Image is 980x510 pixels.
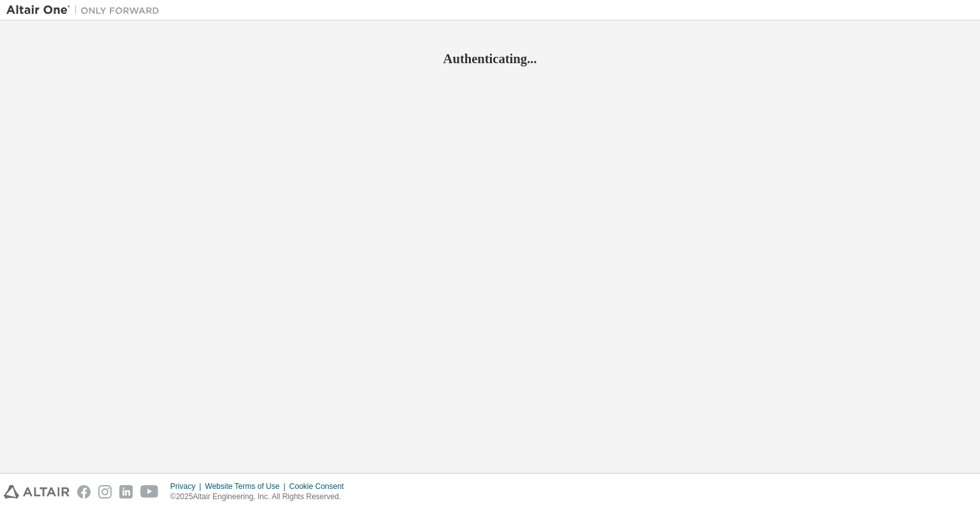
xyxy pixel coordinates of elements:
[170,491,352,502] p: © 2025 Altair Engineering, Inc. All Rights Reserved.
[205,481,289,491] div: Website Terms of Use
[170,481,205,491] div: Privacy
[4,485,70,499] img: altair_logo.svg
[77,485,91,499] img: facebook.svg
[6,4,166,17] img: Altair One
[119,485,133,499] img: linkedin.svg
[6,50,974,67] h2: Authenticating...
[289,481,351,491] div: Cookie Consent
[98,485,112,499] img: instagram.svg
[140,485,159,499] img: youtube.svg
